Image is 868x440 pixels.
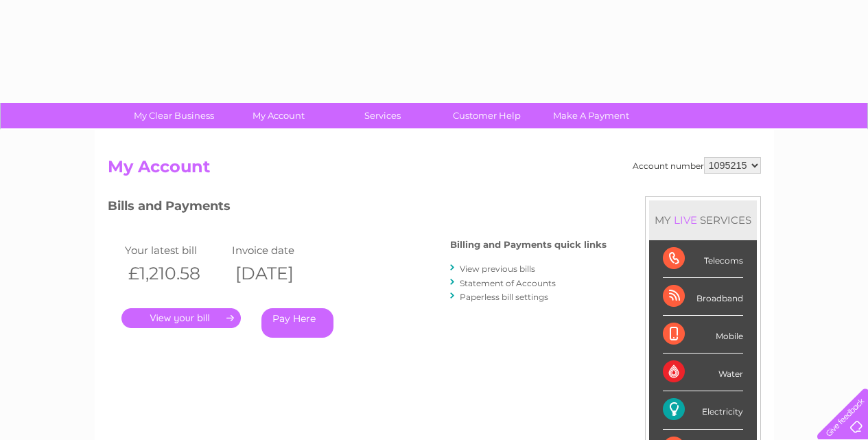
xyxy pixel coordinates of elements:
th: [DATE] [228,259,336,288]
div: LIVE [671,213,700,227]
a: Statement of Accounts [460,278,556,288]
h3: Bills and Payments [108,196,607,220]
a: Services [326,103,439,128]
div: Account number [633,157,761,174]
h2: My Account [108,157,761,183]
a: Customer Help [430,103,543,128]
a: Make A Payment [535,103,648,128]
a: My Account [222,103,335,128]
a: . [121,308,241,328]
div: MY SERVICES [649,200,757,240]
th: £1,210.58 [121,259,228,288]
div: Telecoms [663,240,743,278]
h4: Billing and Payments quick links [450,240,607,250]
td: Your latest bill [121,241,228,259]
a: My Clear Business [117,103,231,128]
a: View previous bills [460,264,535,274]
div: Electricity [663,391,743,429]
div: Water [663,354,743,391]
td: Invoice date [228,241,336,259]
div: Broadband [663,278,743,316]
a: Pay Here [261,308,333,338]
div: Mobile [663,316,743,354]
a: Paperless bill settings [460,292,548,302]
